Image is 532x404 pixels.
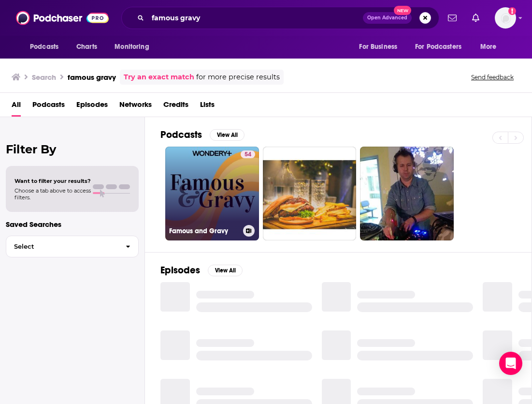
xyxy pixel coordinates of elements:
[444,10,460,26] a: Show notifications dropdown
[367,15,407,20] span: Open Advanced
[508,7,516,15] svg: Add a profile image
[124,72,194,83] a: Try an exact match
[160,129,202,141] h2: Podcasts
[160,264,243,276] a: EpisodesView All
[119,97,152,117] a: Networks
[14,178,91,184] span: Want to filter your results?
[480,40,497,54] span: More
[163,97,188,117] a: Credits
[68,73,116,82] h3: famous gravy
[200,97,215,117] a: Lists
[30,40,58,54] span: Podcasts
[495,7,516,29] button: Show profile menu
[6,243,118,250] span: Select
[70,38,103,56] a: Charts
[108,38,161,56] button: open menu
[76,40,97,54] span: Charts
[160,129,244,141] a: PodcastsView All
[6,236,139,257] button: Select
[495,7,516,29] span: Logged in as AirwaveMedia
[241,150,255,158] a: 54
[363,12,412,24] button: Open AdvancedNew
[499,352,522,375] div: Open Intercom Messenger
[474,38,509,56] button: open menu
[148,10,363,26] input: Search podcasts, credits, & more...
[169,227,239,235] h3: Famous and Gravy
[121,7,439,29] div: Search podcasts, credits, & more...
[468,73,517,81] button: Send feedback
[23,38,71,56] button: open menu
[210,129,244,141] button: View All
[208,265,243,276] button: View All
[394,6,411,15] span: New
[495,7,516,29] img: User Profile
[244,150,251,160] span: 54
[196,72,280,83] span: for more precise results
[12,97,21,117] a: All
[160,264,200,276] h2: Episodes
[409,38,475,56] button: open menu
[6,220,139,229] p: Saved Searches
[468,10,483,26] a: Show notifications dropdown
[115,40,149,54] span: Monitoring
[359,40,397,54] span: For Business
[32,73,56,82] h3: Search
[76,97,108,117] a: Episodes
[14,187,91,201] span: Choose a tab above to access filters.
[415,40,461,54] span: For Podcasters
[32,97,65,117] a: Podcasts
[165,147,259,240] a: 54Famous and Gravy
[6,142,139,156] h2: Filter By
[16,9,109,27] img: Podchaser - Follow, Share and Rate Podcasts
[352,38,409,56] button: open menu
